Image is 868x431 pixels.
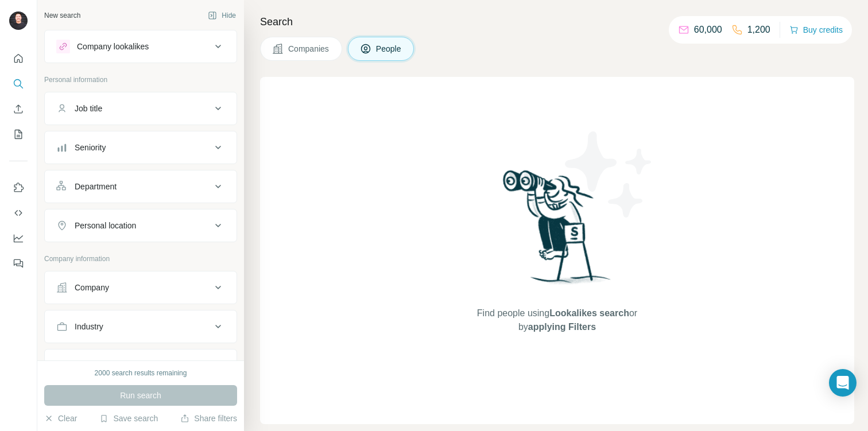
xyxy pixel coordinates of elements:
span: People [376,43,402,55]
span: Companies [288,43,330,55]
button: My lists [9,124,28,145]
p: Company information [44,254,237,264]
button: Company lookalikes [45,33,237,60]
button: Hide [200,7,244,24]
span: Find people using or by [465,306,649,334]
button: Company [45,274,237,301]
button: Clear [44,413,77,424]
button: Search [9,73,28,94]
button: Feedback [9,253,28,274]
button: Use Surfe on LinkedIn [9,177,28,198]
button: HQ location [45,352,237,379]
p: Personal information [44,75,237,85]
div: Seniority [75,142,106,153]
div: 2000 search results remaining [95,368,187,378]
button: Industry [45,313,237,340]
img: Surfe Illustration - Woman searching with binoculars [498,167,617,295]
span: Lookalikes search [549,308,629,318]
button: Department [45,173,237,200]
button: Job title [45,95,237,122]
div: Open Intercom Messenger [829,369,857,397]
div: Job title [75,103,102,114]
button: Share filters [180,413,237,424]
button: Personal location [45,212,237,239]
h4: Search [260,14,854,30]
button: Quick start [9,48,28,69]
p: 60,000 [694,23,722,37]
button: Use Surfe API [9,203,28,223]
button: Enrich CSV [9,99,28,119]
img: Surfe Illustration - Stars [557,123,661,226]
span: applying Filters [528,322,596,332]
div: Personal location [75,220,136,231]
button: Dashboard [9,228,28,248]
div: HQ location [75,360,117,371]
div: Company lookalikes [77,41,149,52]
button: Seniority [45,134,237,161]
div: Company [75,282,109,293]
div: Department [75,181,117,192]
img: Avatar [9,11,28,30]
p: 1,200 [747,23,770,37]
button: Buy credits [789,22,843,38]
button: Save search [99,413,158,424]
div: Industry [75,321,103,332]
div: New search [44,10,80,21]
